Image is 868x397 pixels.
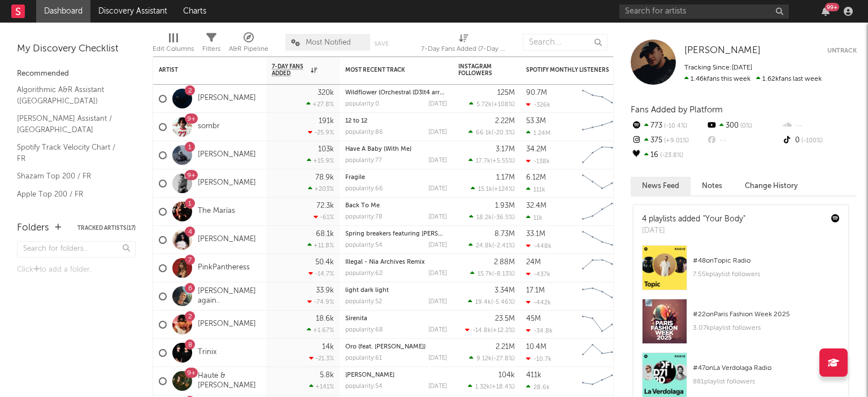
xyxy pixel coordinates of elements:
[17,263,136,277] div: Click to add a folder.
[198,94,256,103] a: [PERSON_NAME]
[272,63,308,77] span: 7-Day Fans Added
[800,138,823,144] span: -100 %
[345,90,454,96] a: Wildflower (Orchestral (D3lt4 arrang.)
[526,186,545,193] div: 111k
[153,28,194,61] div: Edit Columns
[345,158,382,164] div: popularity: 77
[469,101,515,108] div: ( )
[198,122,220,132] a: sombr
[478,186,492,193] span: 15.1k
[526,383,550,391] div: 28.6k
[345,372,447,378] div: Sophie
[468,242,515,249] div: ( )
[198,207,235,216] a: The Marías
[495,117,515,125] div: 2.22M
[345,101,379,107] div: popularity: 0
[526,259,541,266] div: 24M
[318,146,334,153] div: 103k
[308,185,334,193] div: +203 %
[322,343,334,351] div: 14k
[315,259,334,266] div: 50.4k
[642,213,745,225] div: 4 playlists added
[577,85,628,113] svg: Chart title
[17,221,49,235] div: Folders
[631,177,691,195] button: News Feed
[198,287,261,306] a: [PERSON_NAME] again..
[306,39,351,46] span: Most Notified
[468,383,515,390] div: ( )
[476,356,492,362] span: 9.12k
[17,42,136,56] div: My Discovery Checklist
[782,119,857,133] div: --
[526,372,541,379] div: 411k
[782,133,857,148] div: 0
[494,287,515,294] div: 3.34M
[17,170,124,182] a: Shazam Top 200 / FR
[633,299,848,352] a: #22onParis Fashion Week 20253.07kplaylist followers
[526,355,552,363] div: -10.7k
[345,316,367,322] a: Sirenita
[497,89,515,97] div: 125M
[428,242,447,248] div: [DATE]
[684,76,822,82] span: 1.62k fans last week
[428,355,447,361] div: [DATE]
[307,242,334,249] div: +11.8 %
[693,321,840,335] div: 3.07k playlist followers
[17,141,124,164] a: Spotify Track Velocity Chart / FR
[229,28,268,61] div: A&R Pipeline
[577,311,628,339] svg: Chart title
[658,152,683,159] span: -23.8 %
[492,384,513,390] span: +18.4 %
[307,157,334,164] div: +15.9 %
[428,299,447,305] div: [DATE]
[17,67,136,81] div: Recommended
[526,315,541,322] div: 45M
[703,215,745,223] a: "Your Body"
[307,326,334,334] div: +1.67 %
[345,383,383,390] div: popularity: 54
[526,67,611,73] div: Spotify Monthly Listeners
[526,242,552,250] div: -448k
[316,315,334,322] div: 18.6k
[469,355,515,362] div: ( )
[706,119,781,133] div: 300
[526,89,547,97] div: 90.7M
[229,42,268,56] div: A&R Pipeline
[428,101,447,107] div: [DATE]
[345,271,383,277] div: popularity: 62
[345,344,447,350] div: Oro (feat. Sofiane Pamart)
[739,123,752,129] span: 0 %
[17,241,136,258] input: Search for folders...
[496,343,515,351] div: 2.21M
[662,138,689,144] span: +9.01 %
[827,45,857,56] button: Untrack
[526,174,546,181] div: 6.12M
[684,45,761,56] a: [PERSON_NAME]
[468,157,515,164] div: ( )
[345,203,447,209] div: Back To Me
[345,90,447,96] div: Wildflower (Orchestral (D3lt4 arrang.)
[577,141,628,169] svg: Chart title
[465,326,515,334] div: ( )
[693,375,840,389] div: 881 playlist followers
[693,308,840,321] div: # 22 on Paris Fashion Week 2025
[345,118,447,124] div: 12 to 12
[471,185,515,193] div: ( )
[691,177,734,195] button: Notes
[526,327,553,334] div: -34.8k
[633,245,848,299] a: #48onTopic Radio7.55kplaylist followers
[577,226,628,254] svg: Chart title
[495,315,515,322] div: 23.5M
[498,372,515,379] div: 104k
[345,259,447,265] div: Illegal - Nia Archives Remix
[316,202,334,210] div: 72.3k
[706,133,781,148] div: --
[428,186,447,192] div: [DATE]
[345,214,383,220] div: popularity: 78
[345,174,447,181] div: Fragile
[475,384,490,390] span: 1.32k
[619,5,789,19] input: Search for artists
[345,174,365,181] a: Fragile
[526,146,546,153] div: 34.2M
[493,215,513,221] span: -36.5 %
